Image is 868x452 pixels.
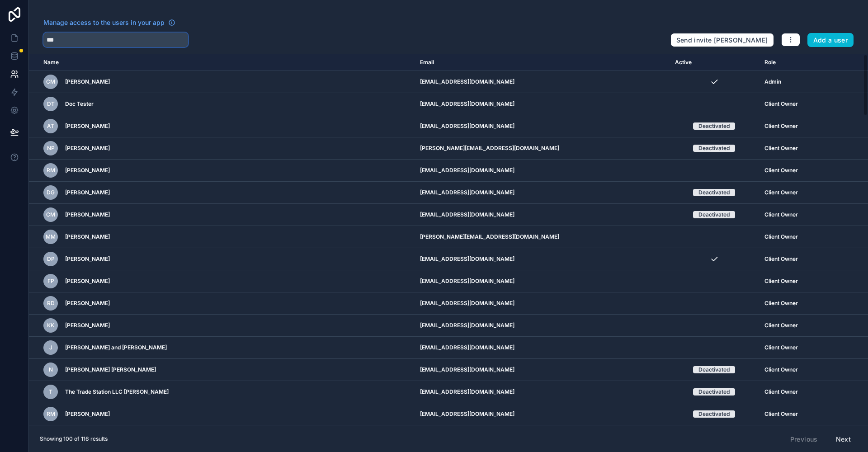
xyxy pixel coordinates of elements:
[415,292,669,315] td: [EMAIL_ADDRESS][DOMAIN_NAME]
[764,167,798,174] span: Client Owner
[47,122,54,130] span: AT
[807,33,854,47] button: Add a user
[65,122,110,130] span: [PERSON_NAME]
[759,54,834,71] th: Role
[764,344,798,351] span: Client Owner
[764,322,798,329] span: Client Owner
[764,233,798,240] span: Client Owner
[415,359,669,381] td: [EMAIL_ADDRESS][DOMAIN_NAME]
[49,366,53,373] span: N
[830,432,857,447] button: Next
[415,137,669,160] td: [PERSON_NAME][EMAIL_ADDRESS][DOMAIN_NAME]
[415,115,669,137] td: [EMAIL_ADDRESS][DOMAIN_NAME]
[764,366,798,373] span: Client Owner
[764,255,798,263] span: Client Owner
[764,278,798,285] span: Client Owner
[698,211,730,218] div: Deactivated
[670,54,759,71] th: Active
[764,100,798,108] span: Client Owner
[47,167,55,174] span: RM
[415,93,669,115] td: [EMAIL_ADDRESS][DOMAIN_NAME]
[764,211,798,218] span: Client Owner
[29,54,868,426] div: scrollable content
[415,71,669,93] td: [EMAIL_ADDRESS][DOMAIN_NAME]
[65,388,169,395] span: The Trade Station LLC [PERSON_NAME]
[47,255,55,263] span: DP
[415,381,669,403] td: [EMAIL_ADDRESS][DOMAIN_NAME]
[415,425,669,447] td: [PERSON_NAME][EMAIL_ADDRESS][DOMAIN_NAME]
[415,270,669,292] td: [EMAIL_ADDRESS][DOMAIN_NAME]
[46,211,55,218] span: CM
[415,160,669,182] td: [EMAIL_ADDRESS][DOMAIN_NAME]
[415,204,669,226] td: [EMAIL_ADDRESS][DOMAIN_NAME]
[415,226,669,248] td: [PERSON_NAME][EMAIL_ADDRESS][DOMAIN_NAME]
[65,366,156,373] span: [PERSON_NAME] [PERSON_NAME]
[764,388,798,395] span: Client Owner
[49,388,52,395] span: T
[40,435,108,443] span: Showing 100 of 116 results
[65,189,110,196] span: [PERSON_NAME]
[670,33,774,47] button: Send invite [PERSON_NAME]
[47,410,55,418] span: RM
[43,18,175,27] a: Manage access to the users in your app
[65,145,110,152] span: [PERSON_NAME]
[65,344,167,351] span: [PERSON_NAME] and [PERSON_NAME]
[764,410,798,418] span: Client Owner
[65,410,110,418] span: [PERSON_NAME]
[47,189,55,196] span: DG
[65,278,110,285] span: [PERSON_NAME]
[698,145,730,152] div: Deactivated
[764,300,798,307] span: Client Owner
[47,278,54,285] span: FP
[415,54,669,71] th: Email
[65,211,110,218] span: [PERSON_NAME]
[65,100,94,108] span: Doc Tester
[415,248,669,270] td: [EMAIL_ADDRESS][DOMAIN_NAME]
[698,366,730,373] div: Deactivated
[29,54,415,71] th: Name
[47,145,55,152] span: NP
[65,78,110,85] span: [PERSON_NAME]
[415,403,669,425] td: [EMAIL_ADDRESS][DOMAIN_NAME]
[65,233,110,240] span: [PERSON_NAME]
[46,233,56,240] span: MM
[415,315,669,337] td: [EMAIL_ADDRESS][DOMAIN_NAME]
[65,300,110,307] span: [PERSON_NAME]
[698,122,730,130] div: Deactivated
[415,182,669,204] td: [EMAIL_ADDRESS][DOMAIN_NAME]
[46,78,55,85] span: CM
[49,344,52,351] span: J
[65,167,110,174] span: [PERSON_NAME]
[47,322,54,329] span: KK
[43,18,165,27] span: Manage access to the users in your app
[764,189,798,196] span: Client Owner
[764,78,781,85] span: Admin
[764,145,798,152] span: Client Owner
[698,388,730,395] div: Deactivated
[764,122,798,130] span: Client Owner
[47,300,55,307] span: RD
[698,410,730,418] div: Deactivated
[65,255,110,263] span: [PERSON_NAME]
[415,337,669,359] td: [EMAIL_ADDRESS][DOMAIN_NAME]
[65,322,110,329] span: [PERSON_NAME]
[47,100,55,108] span: DT
[698,189,730,196] div: Deactivated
